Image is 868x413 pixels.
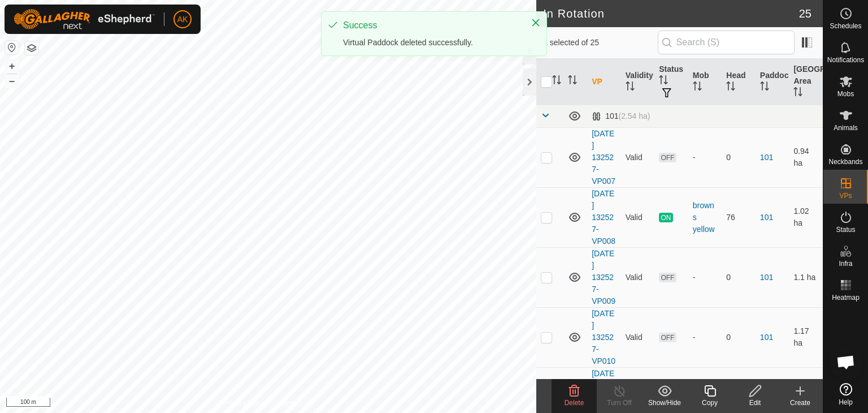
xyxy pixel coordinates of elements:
p-sorticon: Activate to sort [568,77,577,86]
th: [GEOGRAPHIC_DATA] Area [789,59,823,105]
input: Search (S) [658,31,795,54]
button: + [5,59,19,73]
th: Mob [688,59,722,105]
a: 101 [760,153,773,162]
a: 101 [760,213,773,222]
td: 1.17 ha [789,307,823,367]
th: Paddock [756,59,789,105]
button: Reset Map [5,41,19,54]
span: Animals [834,124,858,131]
a: Contact Us [279,398,313,408]
th: Status [654,59,688,105]
div: Virtual Paddock deleted successfully. [343,37,519,49]
span: 1 selected of 25 [543,37,657,49]
td: 0.94 ha [789,127,823,187]
span: OFF [659,153,676,162]
div: Edit [732,398,778,408]
div: Success [343,19,519,32]
span: OFF [659,273,676,282]
th: Head [722,59,756,105]
p-sorticon: Activate to sort [626,83,635,92]
div: Create [778,398,823,408]
span: Status [836,226,855,233]
a: [DATE] 132527-VP007 [592,129,615,186]
td: Valid [621,187,655,247]
td: 0 [722,127,756,187]
div: 101 [592,111,650,121]
td: 0 [722,247,756,307]
button: – [5,74,19,88]
div: Open chat [829,345,863,379]
span: Mobs [837,91,854,97]
button: Close [528,15,544,31]
a: Help [823,378,868,410]
td: 1.1 ha [789,247,823,307]
div: - [693,272,718,283]
span: VPs [839,192,852,199]
th: VP [587,59,621,105]
div: Turn Off [597,398,642,408]
td: 0 [722,307,756,367]
p-sorticon: Activate to sort [659,77,668,86]
span: Notifications [827,57,864,63]
td: 1.02 ha [789,187,823,247]
span: Schedules [830,23,861,29]
div: browns yellow [693,200,718,235]
span: 25 [799,5,811,22]
span: ON [659,213,672,222]
p-sorticon: Activate to sort [793,89,802,98]
div: Show/Hide [642,398,687,408]
p-sorticon: Activate to sort [760,83,769,92]
td: Valid [621,127,655,187]
span: (2.54 ha) [618,111,650,121]
a: 101 [760,333,773,342]
span: Neckbands [828,158,862,165]
span: Help [839,399,853,406]
td: 76 [722,187,756,247]
span: Delete [565,399,584,407]
button: Map Layers [25,41,38,55]
span: Heatmap [832,294,860,301]
span: OFF [659,333,676,342]
p-sorticon: Activate to sort [693,83,702,92]
span: AK [177,14,188,25]
span: Infra [839,260,852,267]
div: - [693,152,718,164]
img: Gallagher Logo [14,9,155,29]
a: [DATE] 132527-VP009 [592,249,615,306]
a: Privacy Policy [224,398,266,408]
div: - [693,332,718,343]
a: 101 [760,273,773,282]
p-sorticon: Activate to sort [726,83,735,92]
a: [DATE] 132527-VP010 [592,309,615,365]
td: Valid [621,307,655,367]
th: Validity [621,59,655,105]
p-sorticon: Activate to sort [552,77,561,86]
a: [DATE] 132527-VP008 [592,189,615,246]
div: Copy [687,398,732,408]
td: Valid [621,247,655,307]
h2: In Rotation [543,7,799,20]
